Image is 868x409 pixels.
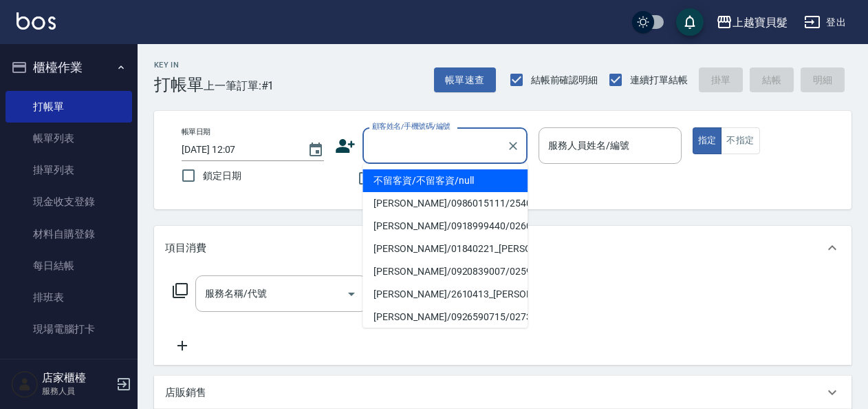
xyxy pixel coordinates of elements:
[362,169,528,192] li: 不留客資/不留客資/null
[340,283,362,305] button: Open
[362,306,528,328] li: [PERSON_NAME]/0926590715/02730725
[11,370,39,398] img: Person
[154,226,851,270] div: 項目消費
[372,121,451,132] label: 顧客姓名/手機號碼/編號
[693,127,722,154] button: 指定
[154,75,204,94] h3: 打帳單
[362,215,528,238] li: [PERSON_NAME]/0918999440/02600606
[362,260,528,283] li: [PERSON_NAME]/0920839007/02591005
[203,169,241,183] span: 鎖定日期
[721,127,759,154] button: 不指定
[165,386,206,400] p: 店販銷售
[154,376,851,409] div: 店販銷售
[165,241,206,255] p: 項目消費
[6,250,132,282] a: 每日結帳
[733,14,788,31] div: 上越寶貝髮
[6,282,132,313] a: 排班表
[42,371,112,385] h5: 店家櫃檯
[182,127,210,137] label: 帳單日期
[531,73,598,87] span: 結帳前確認明細
[630,73,688,87] span: 連續打單結帳
[6,154,132,186] a: 掛單列表
[362,192,528,215] li: [PERSON_NAME]/0986015111/2540109
[17,12,56,30] img: Logo
[6,313,132,345] a: 現場電腦打卡
[503,136,523,156] button: Clear
[362,238,528,260] li: [PERSON_NAME]/01840221_[PERSON_NAME]/01840221
[182,138,294,161] input: YYYY/MM/DD hh:mm
[6,50,132,85] button: 櫃檯作業
[6,186,132,218] a: 現金收支登錄
[204,77,274,94] span: 上一筆訂單:#1
[299,134,332,167] button: Choose date, selected date is 2025-09-09
[42,385,112,397] p: 服務人員
[676,8,704,36] button: save
[799,10,851,35] button: 登出
[6,91,132,123] a: 打帳單
[362,283,528,306] li: [PERSON_NAME]/2610413_[PERSON_NAME]/2610413
[6,123,132,154] a: 帳單列表
[434,67,496,93] button: 帳單速查
[6,351,132,387] button: 預約管理
[710,8,793,36] button: 上越寶貝髮
[154,61,204,70] h2: Key In
[6,218,132,250] a: 材料自購登錄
